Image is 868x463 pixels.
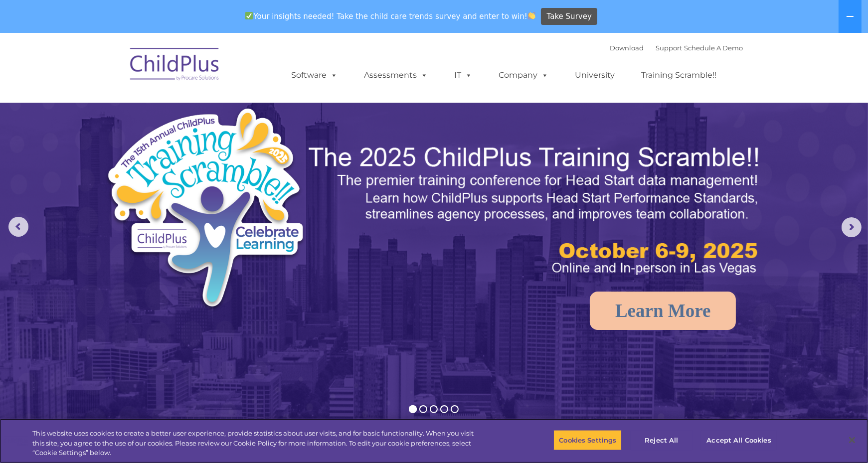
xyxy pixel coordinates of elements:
[841,429,863,451] button: Close
[241,6,540,26] span: Your insights needed! Take the child care trends survey and enter to win!
[445,65,483,85] a: IT
[590,292,736,330] a: Learn More
[528,12,535,19] img: 👏
[125,41,225,91] img: ChildPlus by Procare Solutions
[245,12,253,19] img: ✅
[565,65,625,85] a: University
[656,44,683,52] a: Support
[139,66,169,73] span: Last name
[685,44,743,52] a: Schedule A Demo
[553,430,622,451] button: Cookies Settings
[282,65,348,85] a: Software
[541,8,597,25] a: Take Survey
[489,65,559,85] a: Company
[632,65,727,85] a: Training Scramble!!
[610,44,644,52] a: Download
[139,107,181,114] span: Phone number
[32,429,478,458] div: This website uses cookies to create a better user experience, provide statistics about user visit...
[354,65,438,85] a: Assessments
[701,430,776,451] button: Accept All Cookies
[610,44,743,52] font: |
[547,8,592,25] span: Take Survey
[630,430,693,451] button: Reject All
